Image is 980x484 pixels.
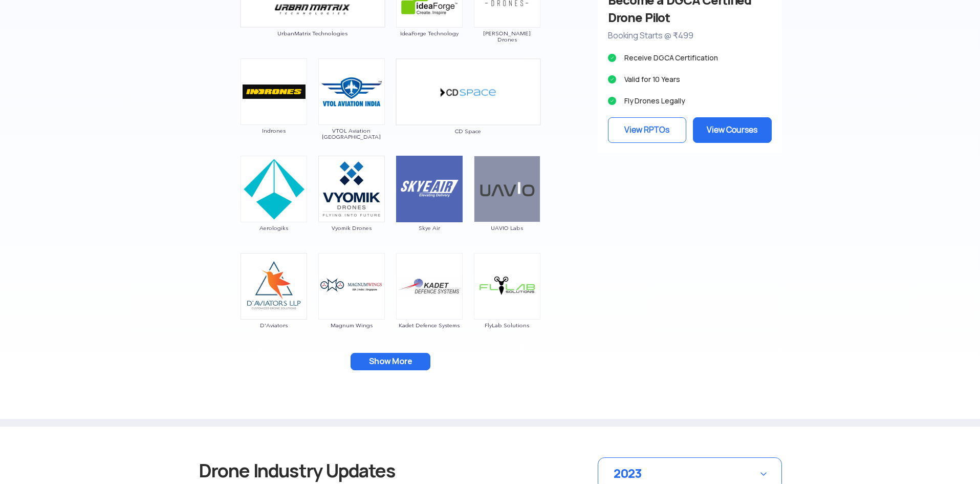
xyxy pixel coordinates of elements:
img: ic_kadet.png [396,253,463,320]
a: Aerologiks [240,184,308,231]
a: Vyomik Drones [318,184,385,231]
span: UrbanMatrix Technologies [240,30,385,36]
img: img_skye.png [396,156,463,222]
span: Skye Air [396,225,463,231]
img: ic_aerologiks.png [241,156,307,222]
img: img_uavio.png [474,156,540,222]
li: Valid for 10 Years [608,72,772,87]
h3: Drone Industry Updates [199,457,433,484]
img: ic_vtolaviation.png [318,58,385,125]
img: ic_daviators.png [241,253,307,320]
a: Indrones [240,87,308,134]
span: UAVIO Labs [473,225,541,231]
span: FlyLab Solutions [473,322,541,328]
span: Vyomik Drones [318,225,385,231]
span: VTOL Aviation [GEOGRAPHIC_DATA] [318,128,385,140]
a: CD Space [396,87,541,134]
li: Receive DGCA Certification [608,51,772,65]
span: Indrones [240,128,308,134]
button: Show More [351,353,430,370]
li: Fly Drones Legally [608,94,772,108]
span: Kadet Defence Systems [396,322,463,328]
a: View Courses [693,117,772,143]
a: Kadet Defence Systems [396,281,463,328]
span: Aerologiks [240,225,308,231]
a: VTOL Aviation [GEOGRAPHIC_DATA] [318,87,385,140]
img: img_flylab.png [474,253,540,320]
span: 2023 [614,466,642,481]
a: UAVIO Labs [473,184,541,231]
span: [PERSON_NAME] Drones [473,30,541,43]
a: D'Aviators [240,281,308,328]
a: FlyLab Solutions [473,281,541,328]
a: Magnum Wings [318,281,385,328]
a: Skye Air [396,184,463,231]
span: IdeaForge Technology [396,30,463,36]
img: ic_cdspace_double.png [396,58,541,125]
p: Booking Starts @ ₹499 [608,29,772,43]
img: ic_vyomik.png [318,156,385,222]
span: CD Space [396,128,541,134]
span: D'Aviators [240,322,308,328]
img: ic_indrones.png [241,58,307,125]
a: View RPTOs [608,117,687,143]
span: Magnum Wings [318,322,385,328]
img: ic_magnumwings.png [318,253,385,320]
